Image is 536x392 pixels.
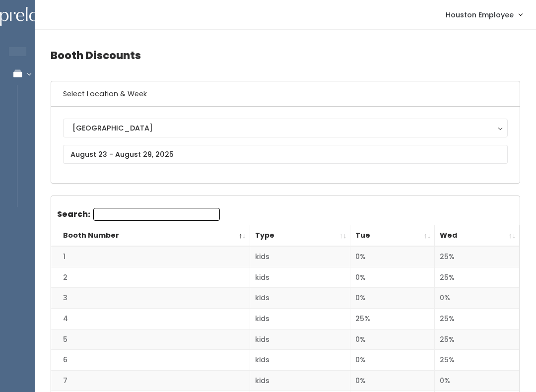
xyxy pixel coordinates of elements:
label: Search: [57,208,220,221]
td: kids [250,370,350,391]
input: August 23 - August 29, 2025 [63,145,508,164]
td: kids [250,246,350,267]
th: Tue: activate to sort column ascending [350,225,435,247]
td: 1 [51,246,250,267]
th: Booth Number: activate to sort column descending [51,225,250,247]
a: Houston Employee [436,4,532,25]
td: kids [250,329,350,350]
td: 6 [51,350,250,371]
th: Wed: activate to sort column ascending [435,225,520,247]
td: 0% [350,267,435,288]
td: 0% [350,288,435,309]
td: 0% [350,350,435,371]
td: kids [250,288,350,309]
td: 25% [435,267,520,288]
td: 4 [51,309,250,329]
td: 2 [51,267,250,288]
h4: Booth Discounts [51,42,520,69]
td: 0% [350,329,435,350]
td: 0% [435,288,520,309]
td: 5 [51,329,250,350]
td: 7 [51,370,250,391]
td: 25% [435,329,520,350]
td: 0% [350,370,435,391]
td: 25% [435,246,520,267]
td: kids [250,309,350,329]
span: Houston Employee [446,9,514,20]
div: [GEOGRAPHIC_DATA] [72,123,498,133]
button: [GEOGRAPHIC_DATA] [63,119,508,137]
td: 3 [51,288,250,309]
td: 0% [350,246,435,267]
td: 25% [435,309,520,329]
td: 0% [435,370,520,391]
td: kids [250,350,350,371]
input: Search: [93,208,220,221]
h6: Select Location & Week [51,81,520,107]
th: Type: activate to sort column ascending [250,225,350,247]
td: kids [250,267,350,288]
td: 25% [435,350,520,371]
td: 25% [350,309,435,329]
